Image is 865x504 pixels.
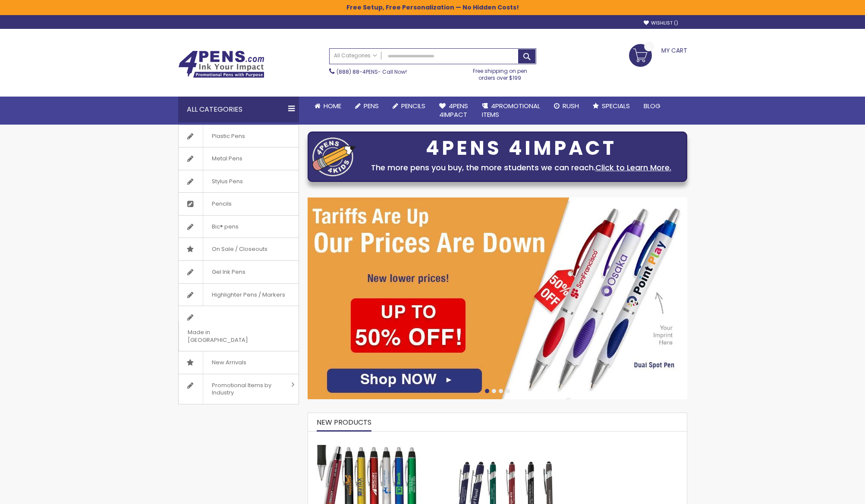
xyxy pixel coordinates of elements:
[179,306,299,351] a: Made in [GEOGRAPHIC_DATA]
[386,97,432,116] a: Pencils
[317,417,371,427] span: New Products
[179,261,299,283] a: Gel Ink Pens
[179,170,299,193] a: Stylus Pens
[179,238,299,260] a: On Sale / Closeouts
[203,261,254,283] span: Gel Ink Pens
[595,162,671,173] a: Click to Learn More.
[482,101,540,119] span: 4PROMOTIONAL ITEMS
[179,193,299,215] a: Pencils
[203,170,252,193] span: Stylus Pens
[364,101,379,110] span: Pens
[563,101,579,110] span: Rush
[337,68,407,75] span: - Call Now!
[179,216,299,238] a: Bic® pens
[179,374,299,404] a: Promotional Items by Industry
[203,284,294,306] span: Highlighter Pens / Markers
[308,197,687,399] img: /cheap-promotional-products.html
[330,49,381,63] a: All Categories
[547,97,586,116] a: Rush
[475,97,547,125] a: 4PROMOTIONALITEMS
[178,97,299,122] div: All Categories
[637,97,667,116] a: Blog
[179,147,299,170] a: Metal Pens
[179,351,299,374] a: New Arrivals
[464,64,536,81] div: Free shipping on pen orders over $199
[586,97,637,116] a: Specials
[308,435,429,443] a: The Barton Custom Pens Special Offer
[308,97,348,116] a: Home
[312,137,355,176] img: four_pen_logo.png
[179,125,299,147] a: Plastic Pens
[203,193,240,215] span: Pencils
[334,52,377,59] span: All Categories
[360,162,683,174] div: The more pens you buy, the more students we can reach.
[644,20,678,26] a: Wishlist
[432,97,475,125] a: 4Pens4impact
[203,238,276,260] span: On Sale / Closeouts
[644,101,661,110] span: Blog
[179,284,299,306] a: Highlighter Pens / Markers
[178,50,264,78] img: 4Pens Custom Pens and Promotional Products
[360,139,683,157] div: 4PENS 4IMPACT
[203,147,251,170] span: Metal Pens
[401,101,425,110] span: Pencils
[348,97,386,116] a: Pens
[203,125,254,147] span: Plastic Pens
[439,101,468,119] span: 4Pens 4impact
[203,374,288,404] span: Promotional Items by Industry
[438,435,571,443] a: Custom Soft Touch Metal Pen - Stylus Top
[324,101,341,110] span: Home
[203,351,255,374] span: New Arrivals
[337,68,378,75] a: (888) 88-4PENS
[179,321,277,351] span: Made in [GEOGRAPHIC_DATA]
[602,101,630,110] span: Specials
[203,216,247,238] span: Bic® pens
